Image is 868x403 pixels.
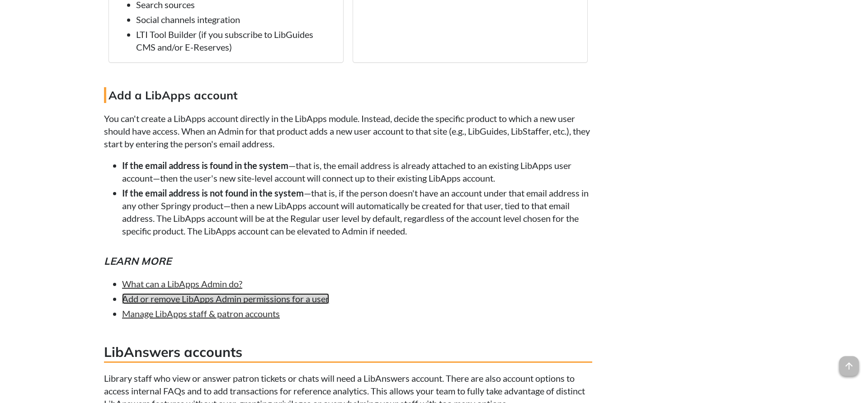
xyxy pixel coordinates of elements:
[122,187,592,237] li: —that is, if the person doesn't have an account under that email address in any other Springy pro...
[104,87,592,103] h4: Add a LibApps account
[839,356,859,376] span: arrow_upward
[122,278,242,289] a: What can a LibApps Admin do?
[136,13,334,26] li: Social channels integration
[122,159,592,184] li: —that is, the email address is already attached to an existing LibApps user account—then the user...
[122,187,304,198] strong: If the email address is not found in the system
[122,293,329,304] a: Add or remove LibApps Admin permissions for a user
[104,342,592,363] h3: LibAnswers accounts
[839,357,859,368] a: arrow_upward
[122,308,280,319] a: Manage LibApps staff & patron accounts
[104,112,592,150] p: You can't create a LibApps account directly in the LibApps module. Instead, decide the specific p...
[122,160,288,171] strong: If the email address is found in the system
[104,254,592,268] h5: Learn more
[136,28,334,53] li: LTI Tool Builder (if you subscribe to LibGuides CMS and/or E-Reserves)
